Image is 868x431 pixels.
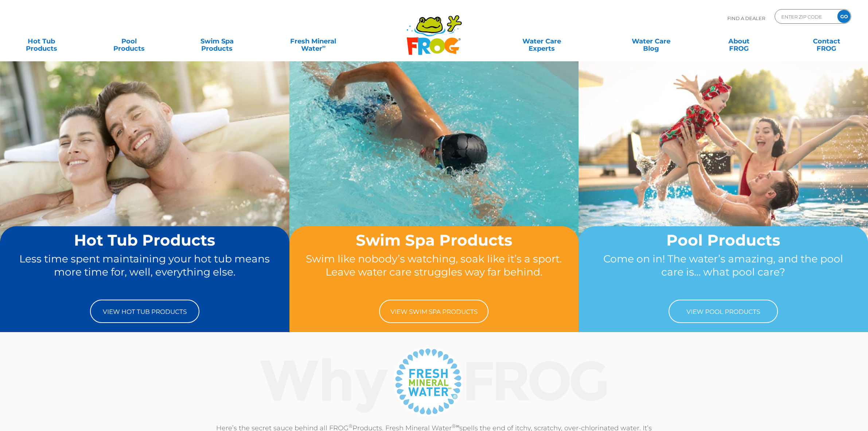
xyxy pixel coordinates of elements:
[452,423,459,429] sup: ®∞
[289,61,579,277] img: home-banner-swim-spa-short
[781,11,830,22] input: Zip Code Form
[322,43,326,49] sup: ∞
[303,232,565,249] h2: Swim Spa Products
[617,34,685,49] a: Water CareBlog
[592,232,854,249] h2: Pool Products
[669,300,778,323] a: View Pool Products
[90,300,199,323] a: View Hot Tub Products
[14,252,276,292] p: Less time spent maintaining your hot tub means more time for, well, everything else.
[183,34,251,49] a: Swim SpaProducts
[793,34,861,49] a: ContactFROG
[349,423,353,429] sup: ®
[270,34,356,49] a: Fresh MineralWater∞
[303,252,565,292] p: Swim like nobody’s watching, soak like it’s a sport. Leave water care struggles way far behind.
[7,34,75,49] a: Hot TubProducts
[579,61,868,277] img: home-banner-pool-short
[486,34,597,49] a: Water CareExperts
[95,34,163,49] a: PoolProducts
[705,34,773,49] a: AboutFROG
[246,345,622,418] img: Why Frog
[14,232,276,249] h2: Hot Tub Products
[592,252,854,292] p: Come on in! The water’s amazing, and the pool care is… what pool care?
[727,9,765,27] p: Find A Dealer
[837,10,851,23] input: GO
[379,300,489,323] a: View Swim Spa Products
